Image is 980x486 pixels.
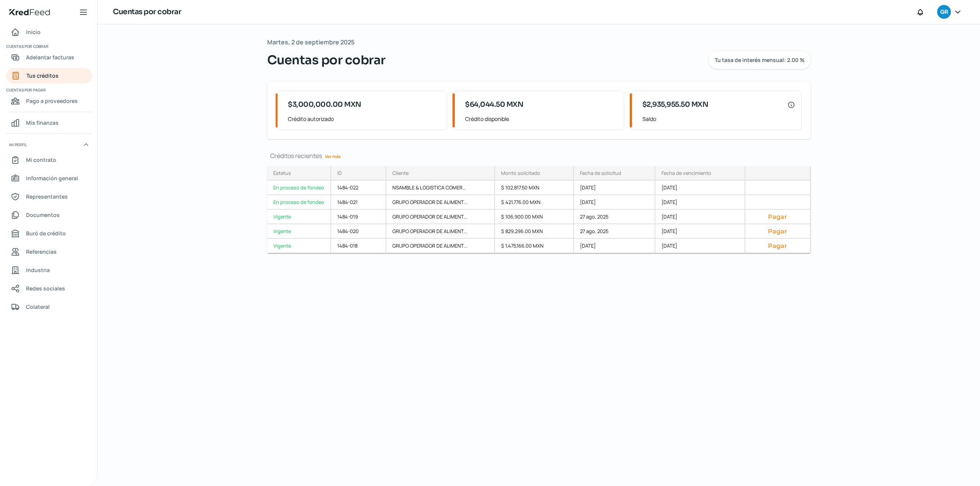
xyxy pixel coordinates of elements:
[465,99,523,110] span: $64,044.50 MXN
[392,170,408,176] div: Cliente
[6,152,92,168] a: Mi contrato
[495,181,574,195] div: $ 102,817.50 MXN
[655,239,745,253] div: [DATE]
[574,210,655,224] div: 27 ago, 2025
[6,24,92,40] a: Inicio
[6,189,92,204] a: Representantes
[6,115,92,130] a: Mis finanzas
[26,228,66,238] span: Buró de crédito
[9,141,27,148] span: Mi perfil
[6,281,92,296] a: Redes sociales
[386,210,495,224] div: GRUPO OPERADOR DE ALIMENT...
[574,224,655,239] div: 27 ago, 2025
[6,299,92,315] a: Colateral
[6,244,92,259] a: Referencias
[495,239,574,253] div: $ 1,475,166.00 MXN
[386,239,495,253] div: GRUPO OPERADOR DE ALIMENT...
[386,195,495,210] div: GRUPO OPERADOR DE ALIMENT...
[940,8,948,17] span: GR
[267,181,331,195] a: En proceso de fondeo
[26,247,57,256] span: Referencias
[6,68,92,83] a: Tus créditos
[26,210,60,220] span: Documentos
[751,213,804,220] button: Pagar
[642,99,709,110] span: $2,935,955.50 MXN
[26,155,56,165] span: Mi contrato
[386,181,495,195] div: NSAMBLE & LOGISTICA COMER...
[386,224,495,239] div: GRUPO OPERADOR DE ALIMENT...
[331,224,387,239] div: 1484-020
[26,173,78,183] span: Información general
[495,195,574,210] div: $ 421,776.00 MXN
[26,52,74,62] span: Adelantar facturas
[26,302,50,311] span: Colateral
[26,284,65,293] span: Redes sociales
[331,210,387,224] div: 1484-019
[655,195,745,210] div: [DATE]
[26,96,78,106] span: Pago a proveedores
[495,224,574,239] div: $ 829,296.00 MXN
[574,195,655,210] div: [DATE]
[6,207,92,223] a: Documentos
[26,192,68,201] span: Representantes
[26,71,59,80] span: Tus créditos
[6,43,91,50] span: Cuentas por cobrar
[642,114,795,124] span: Saldo
[574,239,655,253] div: [DATE]
[267,152,811,160] div: Créditos recientes
[322,150,344,162] a: Ver más
[267,195,331,210] a: En proceso de fondeo
[751,227,804,235] button: Pagar
[661,170,711,176] div: Fecha de vencimiento
[26,118,59,127] span: Mis finanzas
[6,263,92,278] a: Industria
[273,170,291,176] div: Estatus
[501,170,540,176] div: Monto solicitado
[6,50,92,65] a: Adelantar facturas
[751,242,804,250] button: Pagar
[113,7,181,18] h1: Cuentas por cobrar
[26,265,50,275] span: Industria
[331,181,387,195] div: 1484-022
[574,181,655,195] div: [DATE]
[331,239,387,253] div: 1484-018
[337,170,342,176] div: ID
[715,57,805,63] span: Tu tasa de interés mensual: 2.00 %
[288,114,441,124] span: Crédito autorizado
[6,86,91,93] span: Cuentas por pagar
[655,210,745,224] div: [DATE]
[6,226,92,241] a: Buró de crédito
[465,114,618,124] span: Crédito disponible
[267,239,331,253] a: Vigente
[331,195,387,210] div: 1484-021
[267,210,331,224] a: Vigente
[6,93,92,109] a: Pago a proveedores
[26,27,41,37] span: Inicio
[6,171,92,186] a: Información general
[267,224,331,239] a: Vigente
[655,181,745,195] div: [DATE]
[267,51,385,69] span: Cuentas por cobrar
[267,37,354,48] span: Martes, 2 de septiembre 2025
[495,210,574,224] div: $ 106,900.00 MXN
[655,224,745,239] div: [DATE]
[580,170,621,176] div: Fecha de solicitud
[288,99,361,110] span: $3,000,000.00 MXN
